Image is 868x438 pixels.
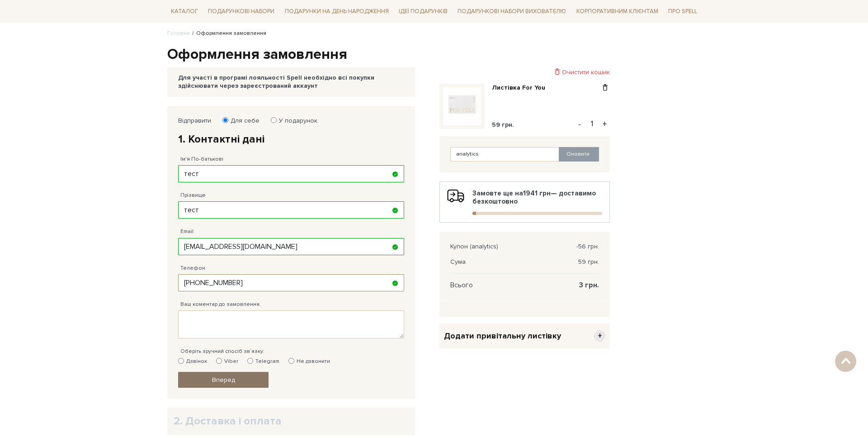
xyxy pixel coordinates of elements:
[579,281,599,289] span: 3 грн.
[222,117,228,123] input: Для себе
[576,243,599,251] span: -56 грн.
[180,228,193,236] label: Email
[447,189,602,215] div: Замовте ще на — доставимо безкоштовно
[247,358,253,364] input: Telegram
[492,84,552,92] a: Листівка For You
[190,29,266,38] li: Оформлення замовлення
[178,358,184,364] input: Дзвінок
[492,121,514,129] span: 59 грн.
[204,5,278,19] a: Подарункові набори
[178,274,404,291] input: 38 (___) ___ __ __
[523,189,551,197] b: 1941 грн
[273,117,317,125] label: У подарунок
[599,117,610,131] button: +
[167,30,190,37] a: Головна
[281,5,392,19] a: Подарунки на День народження
[578,258,599,266] span: 59 грн.
[271,117,277,123] input: У подарунок
[559,147,599,162] button: Оновити
[225,117,259,125] label: Для себе
[439,68,610,76] div: Очистити кошик
[247,357,279,366] label: Telegram
[573,4,662,19] a: Корпоративним клієнтам
[444,331,561,341] span: Додати привітальну листівку
[216,357,238,366] label: Viber
[450,281,473,289] span: Всього
[288,358,294,364] input: Не дзвонити
[450,147,560,162] input: Введіть код купона
[180,264,205,272] label: Телефон
[450,258,466,266] span: Сума
[212,376,235,384] span: Вперед
[288,357,330,366] label: Не дзвонити
[395,5,451,19] a: Ідеї подарунків
[167,5,202,19] a: Каталог
[178,74,404,90] div: Для участі в програмі лояльності Spell необхідно всі покупки здійснювати через зареєстрований акк...
[180,300,261,309] label: Ваш коментар до замовлення.
[178,117,211,125] label: Відправити
[575,117,584,131] button: -
[174,414,409,428] h2: 2. Доставка і оплата
[178,357,207,366] label: Дзвінок
[180,191,206,200] label: Прізвище
[454,4,570,19] a: Подарункові набори вихователю
[167,45,701,64] h1: Оформлення замовлення
[665,5,701,19] a: Про Spell
[178,132,404,146] h2: 1. Контактні дані
[594,330,605,342] span: +
[443,87,481,125] img: Листівка For You
[216,358,222,364] input: Viber
[450,243,498,251] span: Купон (analytics)
[180,348,264,356] label: Оберіть зручний спосіб зв`язку:
[180,155,223,163] label: Ім'я По-батькові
